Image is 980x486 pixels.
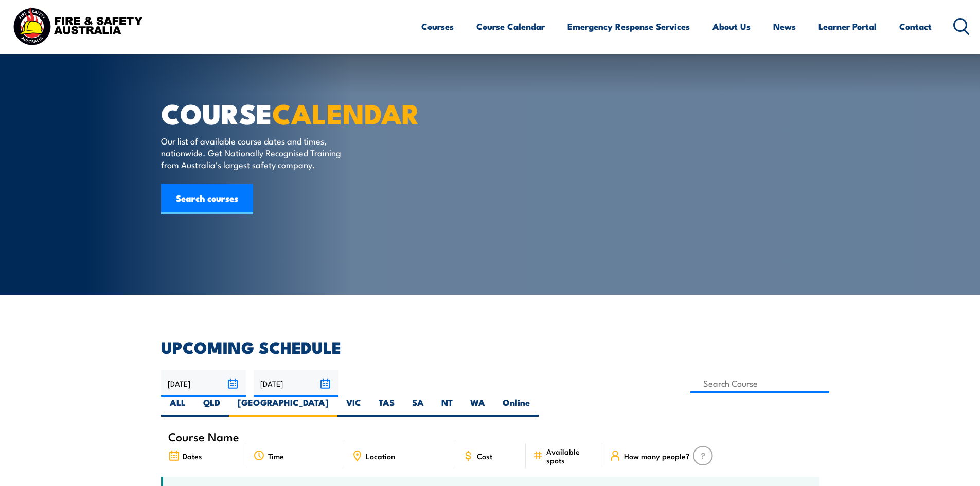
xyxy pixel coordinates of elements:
a: Contact [899,13,932,40]
p: Our list of available course dates and times, nationwide. Get Nationally Recognised Training from... [161,135,349,171]
span: Available spots [546,447,595,464]
input: Search Course [690,373,830,393]
label: VIC [337,397,370,417]
span: Location [366,452,395,460]
label: SA [403,397,433,417]
span: Time [268,452,284,460]
span: Dates [183,452,202,460]
strong: CALENDAR [272,91,420,134]
a: Emergency Response Services [567,13,690,40]
label: ALL [161,397,194,417]
label: Online [494,397,539,417]
label: NT [433,397,461,417]
input: To date [254,370,338,397]
h2: UPCOMING SCHEDULE [161,339,819,354]
label: WA [461,397,494,417]
span: How many people? [624,452,690,460]
h1: COURSE [161,101,415,125]
a: Search courses [161,184,253,214]
a: About Us [712,13,751,40]
a: Learner Portal [818,13,877,40]
a: News [773,13,796,40]
label: TAS [370,397,403,417]
input: From date [161,370,246,397]
span: Cost [477,452,492,460]
span: Course Name [168,432,239,441]
label: [GEOGRAPHIC_DATA] [229,397,337,417]
a: Course Calendar [476,13,545,40]
label: QLD [194,397,229,417]
a: Courses [421,13,454,40]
